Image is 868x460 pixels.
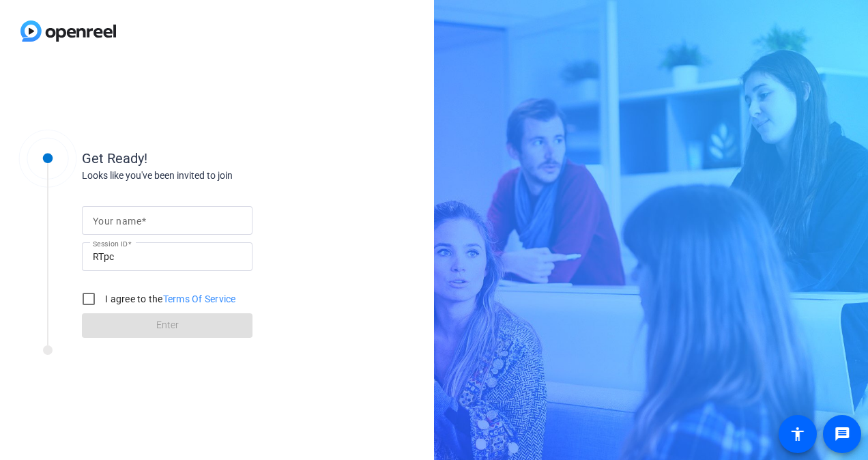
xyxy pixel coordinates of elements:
mat-label: Your name [93,216,141,227]
div: Get Ready! [82,148,355,169]
mat-icon: accessibility [790,426,806,442]
mat-label: Session ID [93,240,128,248]
label: I agree to the [102,292,236,306]
div: Looks like you've been invited to join [82,169,355,183]
a: Terms Of Service [163,293,236,304]
mat-icon: message [834,426,850,442]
